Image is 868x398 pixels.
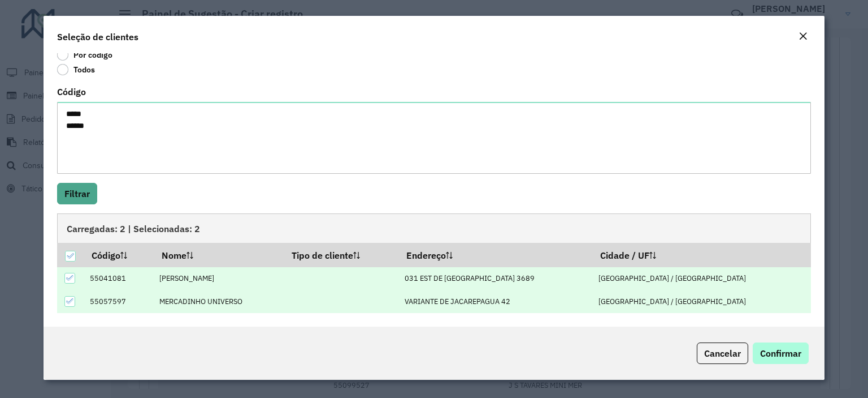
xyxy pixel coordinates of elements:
[84,267,154,290] td: 55041081
[704,348,741,359] span: Cancelar
[398,267,593,290] td: 031 EST DE [GEOGRAPHIC_DATA] 3689
[760,348,801,359] span: Confirmar
[795,29,811,44] button: Close
[398,290,593,313] td: VARIANTE DE JACAREPAGUA 42
[284,243,398,267] th: Tipo de cliente
[593,243,811,267] th: Cidade / UF
[593,267,811,290] td: [GEOGRAPHIC_DATA] / [GEOGRAPHIC_DATA]
[57,49,112,61] label: Por código
[593,290,811,313] td: [GEOGRAPHIC_DATA] / [GEOGRAPHIC_DATA]
[57,213,811,243] div: Carregadas: 2 | Selecionadas: 2
[57,30,138,44] h4: Seleção de clientes
[57,85,86,99] label: Código
[154,267,284,290] td: [PERSON_NAME]
[398,243,593,267] th: Endereço
[798,32,808,41] em: Fechar
[697,343,748,364] button: Cancelar
[57,183,97,204] button: Filtrar
[753,343,809,364] button: Confirmar
[84,243,154,267] th: Código
[154,290,284,313] td: MERCADINHO UNIVERSO
[154,243,284,267] th: Nome
[57,64,95,75] label: Todos
[84,290,154,313] td: 55057597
